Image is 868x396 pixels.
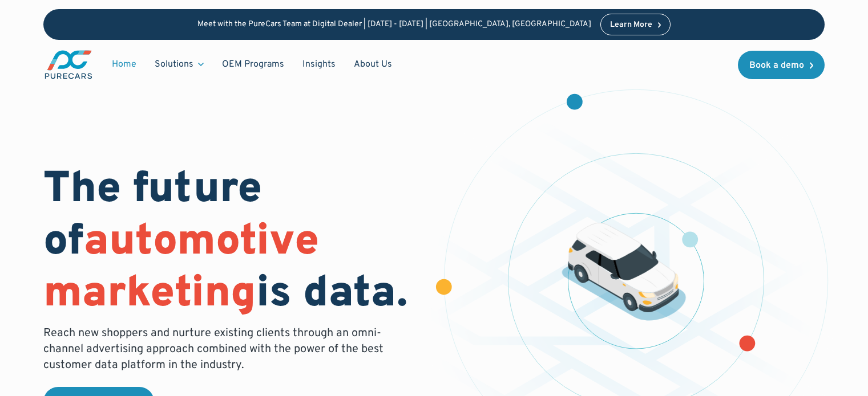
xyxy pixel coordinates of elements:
[345,54,401,75] a: About Us
[610,21,652,29] div: Learn More
[43,49,94,80] a: main
[562,223,686,321] img: illustration of a vehicle
[197,20,591,30] p: Meet with the PureCars Team at Digital Dealer | [DATE] - [DATE] | [GEOGRAPHIC_DATA], [GEOGRAPHIC_...
[293,54,345,75] a: Insights
[43,215,319,322] span: automotive marketing
[749,61,804,70] div: Book a demo
[43,49,94,80] img: purecars logo
[43,325,390,373] p: Reach new shoppers and nurture existing clients through an omni-channel advertising approach comb...
[155,58,193,71] div: Solutions
[146,54,213,75] div: Solutions
[738,51,825,79] a: Book a demo
[213,54,293,75] a: OEM Programs
[103,54,146,75] a: Home
[43,165,420,321] h1: The future of is data.
[600,14,671,35] a: Learn More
